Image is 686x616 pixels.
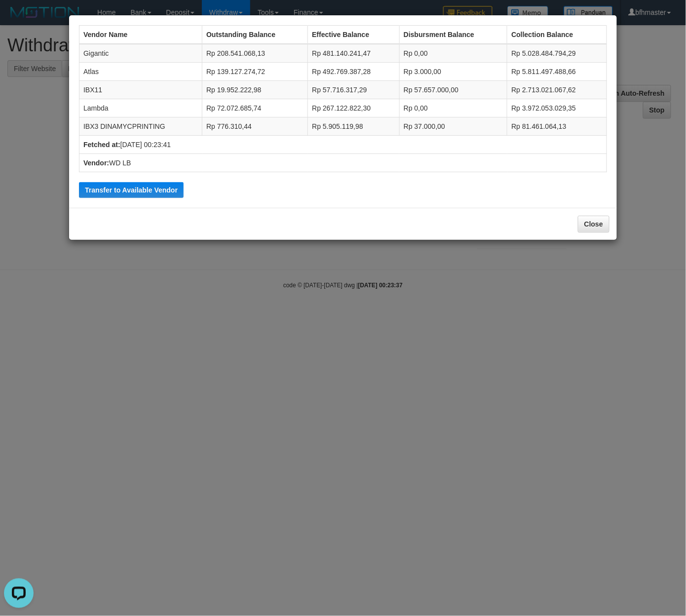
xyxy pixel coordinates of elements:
td: Rp 2.713.021.067,62 [507,81,607,99]
td: Rp 81.461.064,13 [507,117,607,136]
td: Rp 5.028.484.794,29 [507,44,607,63]
td: Rp 0,00 [399,99,507,117]
td: Rp 57.716.317,29 [308,81,400,99]
td: Rp 5.905.119,98 [308,117,400,136]
b: Vendor: [83,159,109,167]
th: Vendor Name [79,26,202,44]
b: Fetched at: [83,141,120,149]
td: Rp 481.140.241,47 [308,44,400,63]
td: IBX11 [79,81,202,99]
td: Rp 267.122.822,30 [308,99,400,117]
td: IBX3 DINAMYCPRINTING [79,117,202,136]
td: Lambda [79,99,202,117]
td: Rp 37.000,00 [399,117,507,136]
td: Rp 72.072.685,74 [202,99,308,117]
td: WD LB [79,154,607,172]
td: Rp 3.000,00 [399,63,507,81]
td: Rp 3.972.053.029,35 [507,99,607,117]
th: Disbursment Balance [399,26,507,44]
td: [DATE] 00:23:41 [79,136,607,154]
td: Rp 208.541.068,13 [202,44,308,63]
td: Rp 492.769.387,28 [308,63,400,81]
td: Rp 19.952.222,98 [202,81,308,99]
td: Gigantic [79,44,202,63]
td: Rp 139.127.274,72 [202,63,308,81]
td: Rp 5.811.497.488,66 [507,63,607,81]
td: Rp 776.310,44 [202,117,308,136]
th: Collection Balance [507,26,607,44]
td: Atlas [79,63,202,81]
button: Transfer to Available Vendor [79,182,184,198]
td: Rp 0,00 [399,44,507,63]
th: Outstanding Balance [202,26,308,44]
td: Rp 57.657.000,00 [399,81,507,99]
button: Close [578,216,610,232]
th: Effective Balance [308,26,400,44]
button: Open LiveChat chat widget [4,4,34,34]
